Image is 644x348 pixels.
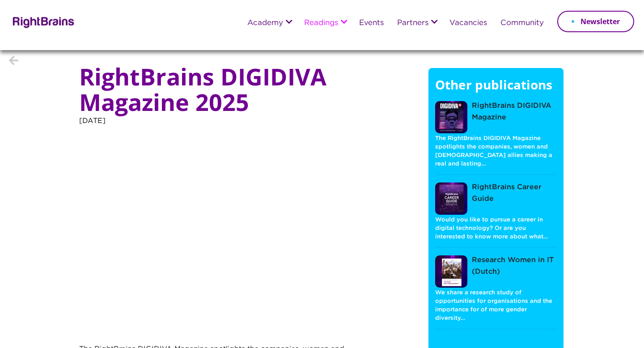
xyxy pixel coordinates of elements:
a: Partners [397,19,428,27]
h5: Other publications [435,77,557,101]
a: Academy [247,19,283,27]
a: Newsletter [557,11,634,32]
a: Community [500,19,544,27]
a: Events [359,19,384,27]
h1: RightBrains DIGIDIVA Magazine 2025 [79,64,415,115]
img: Rightbrains [10,15,75,28]
p: We share a research study of opportunities for organisations and the importance for of more gende... [435,288,557,323]
p: [DATE] [79,115,415,141]
a: Readings [304,19,338,27]
a: Vacancies [449,19,487,27]
p: The RightBrains DIGIDIVA Magazine spotlights the companies, women and [DEMOGRAPHIC_DATA] allies m... [435,134,557,169]
a: Research Women in IT (Dutch) [435,255,557,288]
a: RightBrains DIGIDIVA Magazine [435,100,557,134]
p: Would you like to pursue a career in digital technology? Or are you interested to know more about... [435,215,557,242]
a: RightBrains Career Guide [435,182,557,215]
